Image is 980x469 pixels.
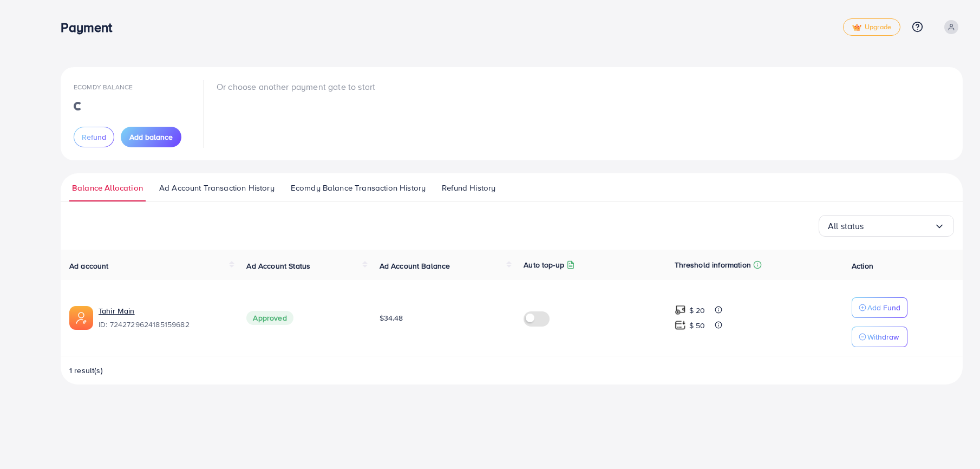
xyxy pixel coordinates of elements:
[291,182,426,194] span: Ecomdy Balance Transaction History
[689,319,705,332] p: $ 50
[129,132,173,142] span: Add balance
[246,260,310,271] span: Ad Account Status
[852,327,907,347] button: Withdraw
[675,258,751,271] p: Threshold information
[689,304,705,317] p: $ 20
[819,215,954,237] div: Search for option
[442,182,495,194] span: Refund History
[867,330,899,343] p: Withdraw
[159,182,275,194] span: Ad Account Transaction History
[524,258,564,271] p: Auto top-up
[61,19,121,35] h3: Payment
[99,305,229,330] div: <span class='underline'>Tahir Main</span></br>7242729624185159682
[852,297,907,318] button: Add Fund
[852,23,891,31] span: Upgrade
[121,127,181,147] button: Add balance
[867,301,900,314] p: Add Fund
[82,132,106,142] span: Refund
[69,365,103,376] span: 1 result(s)
[99,305,229,316] a: Tahir Main
[852,260,873,271] span: Action
[69,306,93,330] img: ic-ads-acc.e4c84228.svg
[828,218,864,234] span: All status
[864,218,934,234] input: Search for option
[99,319,229,330] span: ID: 7242729624185159682
[69,260,109,271] span: Ad account
[675,304,686,316] img: top-up amount
[74,127,114,147] button: Refund
[217,80,375,93] p: Or choose another payment gate to start
[380,312,403,323] span: $34.48
[380,260,450,271] span: Ad Account Balance
[246,311,293,325] span: Approved
[843,18,900,36] a: tickUpgrade
[74,82,133,92] span: Ecomdy Balance
[675,320,686,331] img: top-up amount
[72,182,143,194] span: Balance Allocation
[852,24,861,31] img: tick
